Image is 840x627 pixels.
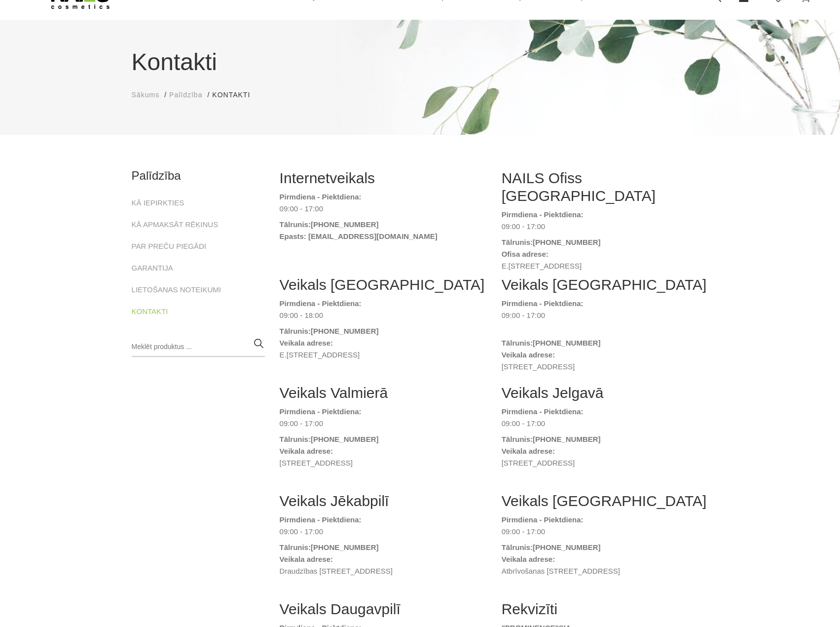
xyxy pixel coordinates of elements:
h2: Veikals Jēkabpilī [280,492,487,510]
a: [PHONE_NUMBER] [533,433,601,445]
strong: Pirmdiena - Piektdiena: [280,193,362,201]
a: [PHONE_NUMBER] [311,433,379,445]
a: [PHONE_NUMBER] [311,542,379,553]
strong: Tālrunis: [502,238,533,246]
h2: Veikals [GEOGRAPHIC_DATA] [502,276,709,294]
a: KONTAKTI [132,306,168,317]
a: PAR PREČU PIEGĀDI [132,240,206,252]
strong: Veikala adrese: [502,447,555,455]
strong: Veikala adrese: [502,351,555,359]
a: Palīdzība [169,90,202,100]
h2: NAILS Ofiss [GEOGRAPHIC_DATA] [502,169,709,205]
h2: Veikals Valmierā [280,384,487,402]
strong: Tālrunis: [280,327,311,335]
dd: 09:00 - 17:00 [280,526,487,538]
dd: 09:00 - 17:00 [502,310,709,333]
strong: Tālrunis: [502,339,533,347]
a: Sākums [132,90,160,100]
a: [PHONE_NUMBER] [533,236,601,248]
h2: Veikals Jelgavā [502,384,709,402]
strong: Veikala adrese: [280,555,333,563]
strong: Veikala adrese: [280,339,333,347]
strong: Ofisa adrese: [502,250,548,258]
a: LIETOŠANAS NOTEIKUMI [132,284,221,296]
dd: E.[STREET_ADDRESS] [502,260,709,272]
dd: 09:00 - 17:00 [502,526,709,538]
strong: Pirmdiena - Piektdiena: [502,407,584,416]
strong: Pirmdiena - Piektdiena: [502,515,584,524]
strong: Pirmdiena - Piektdiena: [280,407,362,416]
span: Sākums [132,91,160,99]
li: Kontakti [212,90,260,100]
dd: Atbrīvošanas [STREET_ADDRESS] [502,565,709,577]
strong: Veikala adrese: [280,447,333,455]
strong: Tālrunis: [280,435,311,443]
h2: Internetveikals [280,169,487,187]
dd: 09:00 - 17:00 [280,418,487,430]
a: KĀ IEPIRKTIES [132,197,184,209]
input: Meklēt produktus ... [132,337,265,357]
dd: 09:00 - 17:00 [502,221,709,233]
h2: Palīdzība [132,169,265,182]
strong: Pirmdiena - Piektdiena: [280,299,362,308]
dd: [STREET_ADDRESS] [280,457,487,469]
strong: Tālrunis: [280,543,311,551]
dd: 09:00 - 17:00 [280,203,487,215]
dd: Draudzības [STREET_ADDRESS] [280,565,487,577]
strong: Pirmdiena - Piektdiena: [502,210,584,219]
strong: Veikala adrese: [502,555,555,563]
strong: Tālrunis: [502,435,533,443]
h1: Kontakti [132,44,709,80]
dd: E.[STREET_ADDRESS] [280,349,487,361]
a: KĀ APMAKSĀT RĒĶINUS [132,219,219,231]
strong: Pirmdiena - Piektdiena: [502,299,584,308]
h2: Rekvizīti [502,600,709,618]
strong: Epasts: [EMAIL_ADDRESS][DOMAIN_NAME] [280,232,438,240]
strong: Pirmdiena - Piektdiena: [280,515,362,524]
h2: Veikals [GEOGRAPHIC_DATA] [502,492,709,510]
h2: Veikals Daugavpilī [280,600,487,618]
a: GARANTIJA [132,262,173,274]
strong: : [308,220,311,229]
strong: Tālrunis [280,220,308,229]
a: [PHONE_NUMBER] [311,219,379,231]
dd: [STREET_ADDRESS] [502,457,709,469]
dd: 09:00 - 17:00 [502,418,709,430]
dd: [STREET_ADDRESS] [502,361,709,373]
a: [PHONE_NUMBER] [311,325,379,337]
strong: Tālrunis: [502,543,533,551]
h2: Veikals [GEOGRAPHIC_DATA] [280,276,487,294]
a: [PHONE_NUMBER] [533,542,601,553]
dd: 09:00 - 18:00 [280,310,487,321]
span: Palīdzība [169,91,202,99]
a: [PHONE_NUMBER] [533,337,601,349]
